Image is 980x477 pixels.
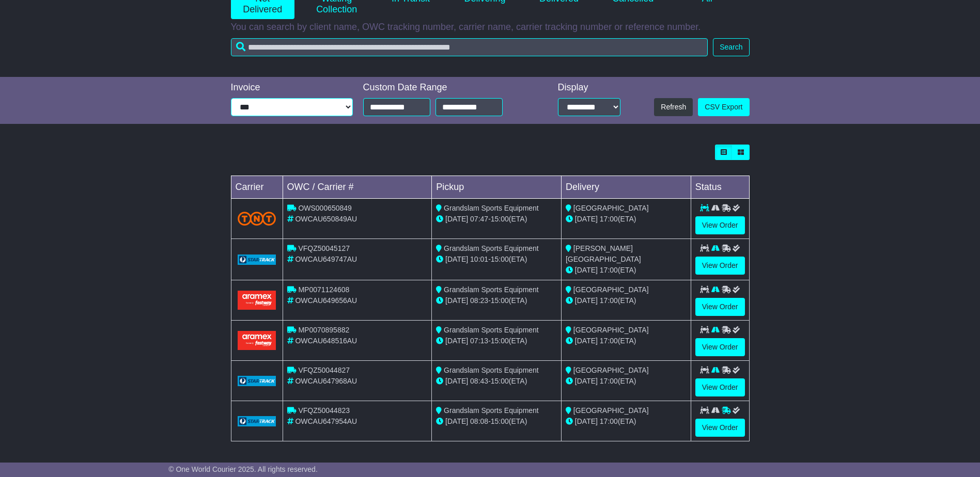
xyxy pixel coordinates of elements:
[436,295,557,306] div: - (ETA)
[713,38,749,56] button: Search
[600,296,618,305] span: 17:00
[575,296,598,305] span: [DATE]
[573,366,649,374] span: [GEOGRAPHIC_DATA]
[566,244,641,263] span: [PERSON_NAME][GEOGRAPHIC_DATA]
[436,214,557,225] div: - (ETA)
[695,378,745,396] a: View Order
[283,176,432,199] td: OWC / Carrier #
[444,326,539,334] span: Grandslam Sports Equipment
[238,416,276,426] img: GetCarrierServiceLogo
[444,244,539,252] span: Grandslam Sports Equipment
[363,82,529,93] div: Custom Date Range
[295,377,357,385] span: OWCAU647968AU
[566,214,687,225] div: (ETA)
[491,417,509,425] span: 15:00
[295,296,357,305] span: OWCAU649656AU
[558,82,620,93] div: Display
[491,255,509,263] span: 15:00
[575,337,598,345] span: [DATE]
[575,377,598,385] span: [DATE]
[573,204,649,212] span: [GEOGRAPHIC_DATA]
[238,291,276,310] img: Aramex.png
[295,215,357,223] span: OWCAU650849AU
[436,336,557,346] div: - (ETA)
[444,204,539,212] span: Grandslam Sports Equipment
[445,255,468,263] span: [DATE]
[573,285,649,294] span: [GEOGRAPHIC_DATA]
[238,255,276,265] img: GetCarrierServiceLogo
[295,337,357,345] span: OWCAU648516AU
[298,244,350,252] span: VFQZ50045127
[231,22,750,33] p: You can search by client name, OWC tracking number, carrier name, carrier tracking number or refe...
[566,336,687,346] div: (ETA)
[444,366,539,374] span: Grandslam Sports Equipment
[691,176,749,199] td: Status
[491,337,509,345] span: 15:00
[470,377,488,385] span: 08:43
[600,377,618,385] span: 17:00
[231,176,283,199] td: Carrier
[445,296,468,305] span: [DATE]
[566,265,687,276] div: (ETA)
[575,266,598,274] span: [DATE]
[470,417,488,425] span: 08:08
[600,417,618,425] span: 17:00
[231,82,353,93] div: Invoice
[575,215,598,223] span: [DATE]
[600,215,618,223] span: 17:00
[295,417,357,425] span: OWCAU647954AU
[491,377,509,385] span: 15:00
[432,176,562,199] td: Pickup
[654,98,693,116] button: Refresh
[298,326,349,334] span: MP0070895882
[600,266,618,274] span: 17:00
[695,298,745,316] a: View Order
[444,285,539,294] span: Grandslam Sports Equipment
[445,377,468,385] span: [DATE]
[491,215,509,223] span: 15:00
[470,337,488,345] span: 07:13
[695,257,745,275] a: View Order
[491,296,509,305] span: 15:00
[566,416,687,427] div: (ETA)
[445,417,468,425] span: [DATE]
[436,416,557,427] div: - (ETA)
[561,176,691,199] td: Delivery
[695,338,745,356] a: View Order
[298,204,352,212] span: OWS000650849
[445,337,468,345] span: [DATE]
[573,406,649,415] span: [GEOGRAPHIC_DATA]
[566,376,687,387] div: (ETA)
[298,285,349,294] span: MP0071124608
[295,255,357,263] span: OWCAU649747AU
[168,465,318,473] span: © One World Courier 2025. All rights reserved.
[238,376,276,386] img: GetCarrierServiceLogo
[445,215,468,223] span: [DATE]
[436,376,557,387] div: - (ETA)
[470,215,488,223] span: 07:47
[695,216,745,234] a: View Order
[444,406,539,415] span: Grandslam Sports Equipment
[238,331,276,350] img: Aramex.png
[470,255,488,263] span: 10:01
[600,337,618,345] span: 17:00
[575,417,598,425] span: [DATE]
[238,212,276,226] img: TNT_Domestic.png
[566,295,687,306] div: (ETA)
[436,254,557,265] div: - (ETA)
[573,326,649,334] span: [GEOGRAPHIC_DATA]
[698,98,749,116] a: CSV Export
[470,296,488,305] span: 08:23
[298,406,350,415] span: VFQZ50044823
[695,419,745,437] a: View Order
[298,366,350,374] span: VFQZ50044827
